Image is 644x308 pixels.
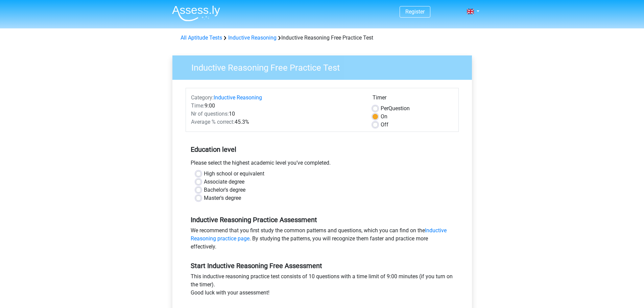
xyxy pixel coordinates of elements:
[204,194,241,202] label: Master's degree
[191,111,229,117] span: Nr of questions:
[228,34,277,41] a: Inductive Reasoning
[191,94,214,101] span: Category:
[381,121,388,129] label: Off
[381,113,387,121] label: On
[183,60,467,73] h3: Inductive Reasoning Free Practice Test
[381,104,410,113] label: Question
[191,216,454,224] h5: Inductive Reasoning Practice Assessment
[186,102,367,110] div: 9:00
[405,8,425,15] a: Register
[178,34,467,42] div: Inductive Reasoning Free Practice Test
[204,170,264,178] label: High school or equivalent
[186,273,459,300] div: This inductive reasoning practice test consists of 10 questions with a time limit of 9:00 minutes...
[191,143,454,156] h5: Education level
[186,110,367,118] div: 10
[186,118,367,126] div: 45.3%
[381,105,388,112] span: Per
[186,159,459,170] div: Please select the highest academic level you’ve completed.
[373,94,453,104] div: Timer
[204,178,244,186] label: Associate degree
[191,119,235,125] span: Average % correct:
[214,94,262,101] a: Inductive Reasoning
[191,262,454,270] h5: Start Inductive Reasoning Free Assessment
[181,34,222,41] a: All Aptitude Tests
[191,102,205,109] span: Time:
[172,5,220,21] img: Assessly
[186,227,459,254] div: We recommend that you first study the common patterns and questions, which you can find on the . ...
[204,186,245,194] label: Bachelor's degree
